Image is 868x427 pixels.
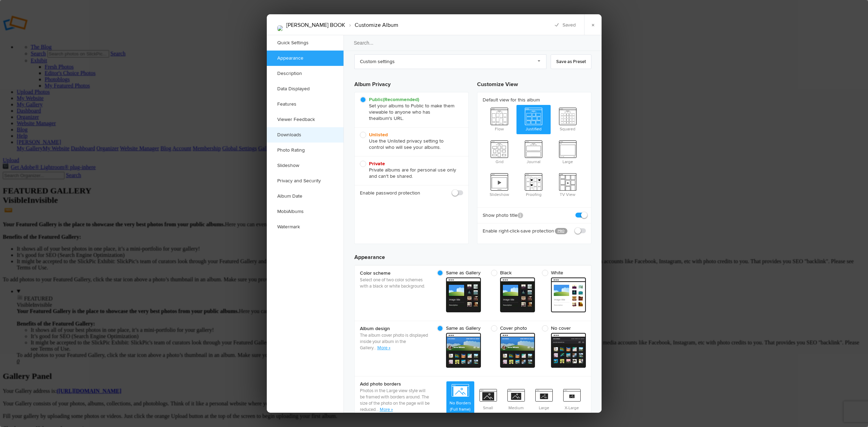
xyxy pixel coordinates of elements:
span: Black [491,270,531,276]
h3: Customize View [477,75,591,92]
a: Watermark [267,219,344,235]
h3: Appearance [354,247,591,261]
span: BEST WISHES [PERSON_NAME] AND [PERSON_NAME].....ENJOY! A LIFETIME OF MEMORIES [6,5,215,20]
b: Color scheme [360,270,430,277]
p: Select one of two color schemes with a black or white background. [360,277,430,289]
h3: Album Privacy [354,75,469,92]
span: Justified [516,105,551,133]
b: Enable password protection [360,190,420,197]
a: Description [267,66,344,81]
span: Private albums are for personal use only and can't be shared. [360,161,460,180]
span: Journal [516,138,551,166]
span: TV View [551,170,585,198]
span: album's URL. [376,115,404,121]
b: Show photo title [483,212,523,219]
a: Downloads [267,127,344,143]
a: Quick Settings [267,35,344,51]
span: BEST WISHES [PERSON_NAME] AND [PERSON_NAME].....ENJOY! A LIFETIME OF MEMORIES [6,5,224,20]
a: Data Displayed [267,81,344,97]
span: ... [376,407,380,412]
span: White [542,270,582,276]
b: Enable right-click-save protection [483,228,550,235]
span: Large [551,138,585,166]
span: Squared [551,105,585,133]
span: No cover [542,325,582,331]
b: Private [369,161,385,167]
a: Slideshow [267,158,344,173]
a: PRO [555,228,567,234]
a: Photo Rating [267,143,344,158]
a: Appearance [267,51,344,66]
span: Use the Unlisted privacy setting to control who will see your albums. [360,132,460,151]
span: cover From gallery - dark [446,333,481,368]
span: Set your albums to Public to make them viewable to anyone who has the [360,97,460,122]
b: Add photo borders [360,381,430,388]
a: Save as Preset [551,54,591,69]
li: Customize Album [345,19,398,31]
span: cover From gallery - dark [551,333,586,368]
p: Photos in the Large view style will be framed with borders around. The size of the photo on the p... [360,388,430,413]
span: Medium [502,386,530,412]
span: Proofing [516,170,551,198]
b: Default view for this album [483,97,586,104]
i: (Recommended) [383,97,419,102]
span: Large [530,386,558,412]
img: TIFF_BRANDON_BOOK_HR_Page_13.jpg [277,25,283,31]
a: × [584,14,602,35]
span: cover From gallery - dark [500,333,535,368]
span: Small [474,386,502,412]
span: Flow [483,105,517,133]
a: Privacy and Security [267,173,344,189]
a: Custom settings [354,54,546,69]
a: Album Date [267,189,344,204]
p: The album cover photo is displayed inside your album in the Gallery. [360,332,430,351]
span: No Borders (Full frame) [446,381,474,413]
span: Same as Gallery [437,270,481,276]
span: X-Large [558,386,586,412]
a: Features [267,97,344,112]
b: Unlisted [369,132,388,138]
li: [PERSON_NAME] BOOK [286,19,345,31]
span: Grid [483,138,517,166]
input: Search... [343,35,603,51]
a: More » [377,345,391,351]
b: Album design [360,325,430,332]
span: Same as Gallery [437,325,481,331]
span: Slideshow [483,170,517,198]
a: Viewer Feedback [267,112,344,127]
span: Cover photo [491,325,531,331]
b: Public [369,97,419,102]
span: .. [374,345,377,351]
a: MobiAlbums [267,204,344,219]
a: More » [380,407,393,412]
